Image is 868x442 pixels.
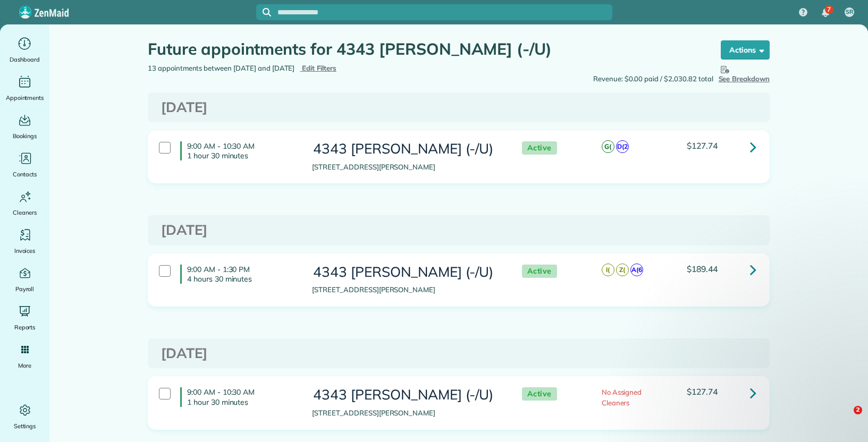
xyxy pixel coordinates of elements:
a: Reports [4,303,45,333]
h3: [DATE] [161,346,756,361]
span: Edit Filters [302,64,336,72]
p: 1 hour 30 minutes [187,397,296,407]
p: [STREET_ADDRESS][PERSON_NAME] [312,408,500,419]
a: Appointments [4,73,45,103]
h4: 9:00 AM - 10:30 AM [180,387,296,406]
svg: Focus search [263,8,271,16]
p: [STREET_ADDRESS][PERSON_NAME] [312,162,500,173]
span: Reports [14,322,36,333]
a: Payroll [4,265,45,294]
button: Actions [721,40,770,59]
div: 13 appointments between [DATE] and [DATE] [140,63,459,74]
a: Bookings [4,112,45,141]
p: 1 hour 30 minutes [187,151,296,160]
iframe: Intercom live chat [832,406,857,431]
a: Edit Filters [300,64,336,72]
a: Invoices [4,226,45,256]
span: 2 [854,406,862,414]
h3: [DATE] [161,223,756,238]
span: Appointments [6,92,44,103]
span: 7 [827,5,831,14]
h3: [DATE] [161,100,756,115]
span: $127.74 [687,140,718,151]
span: No Assigned Cleaners [602,388,642,407]
span: Revenue: $0.00 paid / $2,030.82 total [593,74,713,84]
span: Settings [14,421,36,431]
span: Cleaners [13,207,37,218]
h4: 9:00 AM - 10:30 AM [180,141,296,160]
span: A(6 [630,263,643,276]
button: Focus search [256,8,271,16]
span: Active [522,141,557,155]
h1: Future appointments for 4343 [PERSON_NAME] (-/U) [148,40,701,58]
span: Active [522,387,557,401]
span: SR [846,8,853,16]
h3: 4343 [PERSON_NAME] (-/U) [312,387,500,403]
span: $189.44 [687,263,718,274]
span: Invoices [14,245,36,256]
span: Bookings [13,131,37,141]
span: Z( [616,263,629,276]
span: D(2 [616,140,629,153]
span: Payroll [15,284,35,294]
span: More [18,360,31,371]
button: See Breakdown [719,63,770,84]
h4: 9:00 AM - 1:30 PM [180,265,296,284]
p: [STREET_ADDRESS][PERSON_NAME] [312,285,500,295]
a: Contacts [4,150,45,180]
a: Dashboard [4,35,45,65]
p: 4 hours 30 minutes [187,274,296,284]
span: Active [522,265,557,278]
a: Settings [4,402,45,431]
a: Cleaners [4,188,45,218]
div: 7 unread notifications [814,1,837,24]
span: Contacts [13,169,37,180]
span: Dashboard [10,54,40,65]
h3: 4343 [PERSON_NAME] (-/U) [312,141,500,157]
span: See Breakdown [719,63,770,83]
h3: 4343 [PERSON_NAME] (-/U) [312,265,500,280]
span: G( [602,140,614,153]
span: I( [602,263,614,276]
